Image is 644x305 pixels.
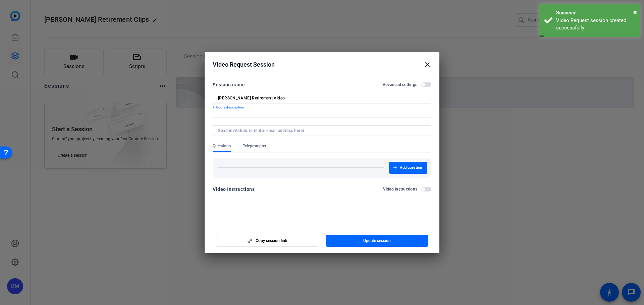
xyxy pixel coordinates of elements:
button: Copy session link [216,235,318,247]
span: Questions [213,143,231,149]
h2: Advanced settings [383,82,417,87]
button: Add question [389,162,427,174]
span: Update session [363,238,391,243]
input: Send invitation to (enter email address here) [218,128,423,133]
div: Video Request Session [213,61,431,69]
div: Video Instructions [213,185,255,193]
span: Copy session link [256,238,287,243]
h2: Video Instructions [383,186,418,192]
span: Teleprompter [243,143,266,149]
mat-icon: close [423,61,431,69]
button: Update session [326,235,428,247]
span: × [633,8,637,16]
div: Success! [556,9,635,17]
button: Close [633,7,637,17]
p: + Add a description [213,105,431,110]
div: Video Request session created successfully [556,17,635,32]
div: Session name [213,81,245,89]
span: Add question [400,165,422,170]
input: Enter Session Name [218,95,426,101]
